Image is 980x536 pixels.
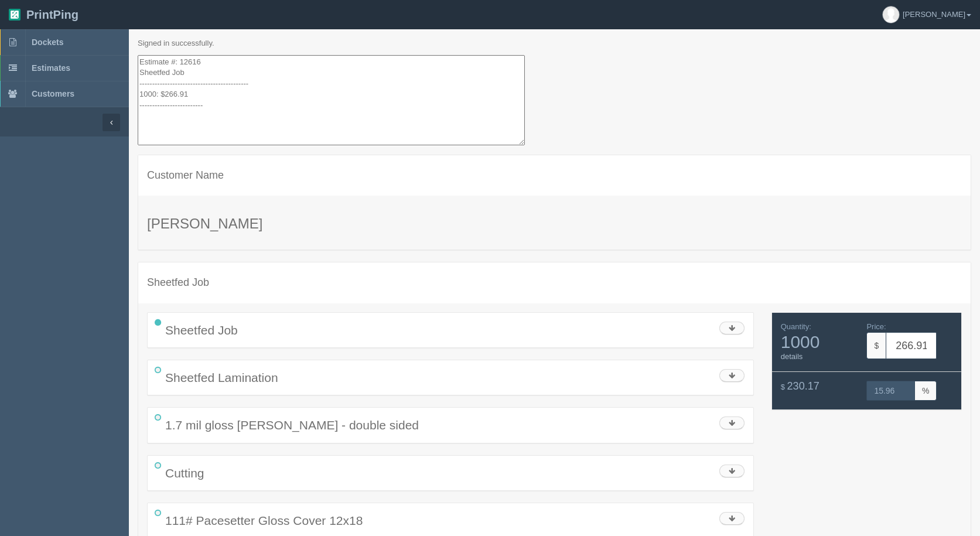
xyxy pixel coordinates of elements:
span: 1000 [781,332,858,351]
span: Customers [32,89,74,98]
span: Sheetfed Lamination [165,371,278,384]
span: $ [781,383,785,391]
span: $ [866,332,886,359]
span: 230.17 [787,380,819,392]
span: Estimates [32,63,70,73]
textarea: Estimate #: 12616 Sheetfed Job ------------------------------------------- 1000: $266.91 --------... [138,55,525,146]
img: logo-3e63b451c926e2ac314895c53de4908e5d424f24456219fb08d385ab2e579770.png [9,9,21,21]
h3: [PERSON_NAME] [147,216,962,231]
h4: Customer Name [147,170,962,182]
span: 111# Pacesetter Gloss Cover 12x18 [165,514,363,527]
span: Cutting [165,466,204,480]
span: Quantity: [781,322,811,331]
h4: Sheetfed Job [147,277,962,289]
span: Sheetfed Job [165,323,238,337]
span: Dockets [32,37,63,47]
img: avatar_default-7531ab5dedf162e01f1e0bb0964e6a185e93c5c22dfe317fb01d7f8cd2b1632c.jpg [883,6,899,23]
span: Price: [866,322,886,331]
span: % [915,381,937,401]
p: Signed in successfully. [138,38,971,49]
a: details [781,352,803,361]
span: 1.7 mil gloss [PERSON_NAME] - double sided [165,418,419,432]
